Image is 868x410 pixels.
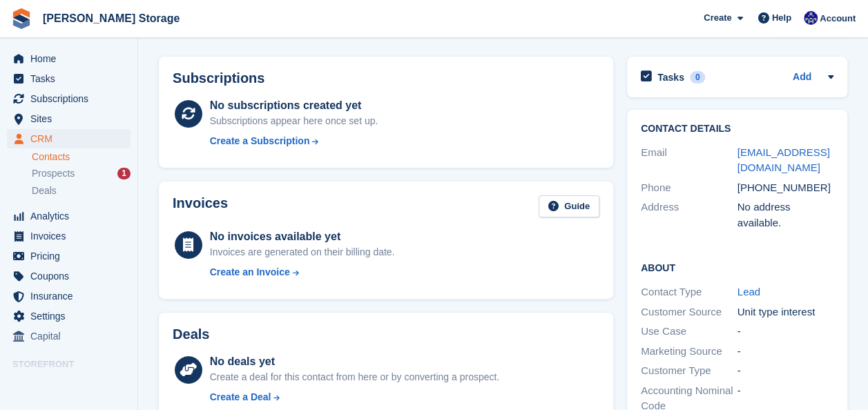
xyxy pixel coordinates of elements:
a: Create a Deal [210,390,499,404]
span: Settings [30,306,113,326]
a: menu [7,306,131,326]
span: Capital [30,326,113,346]
a: menu [7,226,131,246]
a: menu [7,246,131,266]
a: menu [7,109,131,128]
div: No subscriptions created yet [210,97,378,114]
a: Contacts [32,150,131,164]
span: Subscriptions [30,89,113,108]
span: Analytics [30,206,113,226]
a: [PERSON_NAME] Storage [37,7,185,30]
div: No invoices available yet [210,228,395,245]
div: Use Case [641,324,737,340]
h2: Deals [173,326,209,342]
div: Email [641,145,737,176]
div: No address available. [737,199,834,231]
span: Sites [30,109,113,128]
span: Prospects [32,167,75,180]
div: Create a Deal [210,390,271,404]
span: Deals [32,184,57,197]
a: Prospects 1 [32,166,131,181]
div: Subscriptions appear here once set up. [210,114,378,128]
div: 0 [690,71,706,84]
div: No deals yet [210,353,499,370]
div: - [737,324,834,340]
a: menu [7,286,131,306]
a: Create a Subscription [210,134,378,148]
div: - [737,363,834,379]
a: Lead [737,286,760,297]
div: Create a Subscription [210,134,310,148]
a: Guide [539,195,599,218]
div: Marketing Source [641,344,737,360]
span: Pricing [30,246,113,266]
a: Preview store [114,376,131,393]
a: Create an Invoice [210,265,395,280]
span: Coupons [30,266,113,286]
img: stora-icon-8386f47178a22dfd0bd8f6a31ec36ba5ce8667c1dd55bd0f319d3a0aa187defe.svg [11,8,32,29]
h2: About [641,260,833,274]
span: Storefront [12,358,137,371]
a: menu [7,89,131,108]
div: Phone [641,180,737,196]
a: menu [7,206,131,226]
div: - [737,344,834,360]
span: CRM [30,129,113,148]
h2: Contact Details [641,124,833,135]
span: Help [772,11,791,25]
h2: Invoices [173,195,228,218]
h2: Tasks [657,71,684,84]
a: menu [7,375,131,394]
div: Contact Type [641,284,737,300]
span: Insurance [30,286,113,306]
div: Create an Invoice [210,265,290,280]
a: Deals [32,184,131,198]
span: Tasks [30,69,113,88]
span: Invoices [30,226,113,246]
a: [EMAIL_ADDRESS][DOMAIN_NAME] [737,146,830,174]
div: 1 [117,168,131,179]
a: menu [7,129,131,148]
a: menu [7,49,131,68]
span: Booking Portal [30,375,113,394]
div: Customer Type [641,363,737,379]
a: menu [7,69,131,88]
span: Home [30,49,113,68]
a: Add [793,70,811,86]
span: Create [704,11,731,25]
div: Customer Source [641,304,737,320]
div: [PHONE_NUMBER] [737,180,834,196]
div: Address [641,199,737,231]
div: Invoices are generated on their billing date. [210,245,395,260]
img: Ross Watt [804,11,818,25]
h2: Subscriptions [173,70,599,86]
a: menu [7,266,131,286]
span: Account [820,12,856,26]
div: Create a deal for this contact from here or by converting a prospect. [210,370,499,384]
div: Unit type interest [737,304,834,320]
a: menu [7,326,131,346]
